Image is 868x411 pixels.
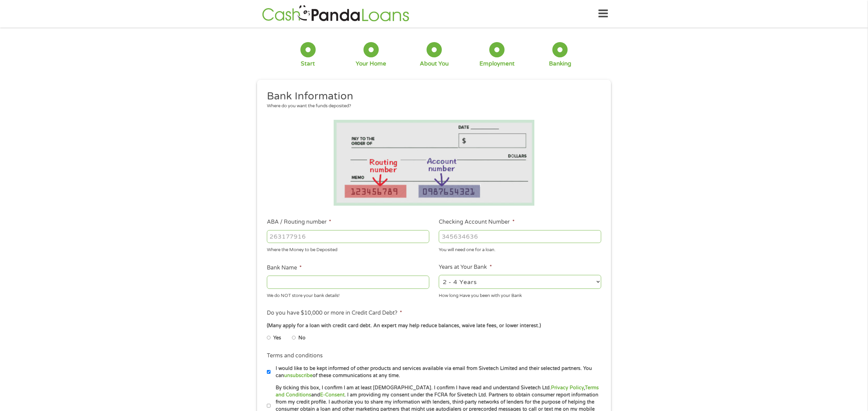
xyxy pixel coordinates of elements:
[301,60,315,68] div: Start
[267,244,429,254] div: Where the Money to be Deposited
[334,120,534,206] img: Routing number location
[260,4,411,23] img: GetLoanNow Logo
[298,334,305,342] label: No
[439,244,601,254] div: You will need one for a loan.
[439,264,492,271] label: Years at Your Bank
[273,334,281,342] label: Yes
[267,230,429,243] input: 263177916
[267,219,331,226] label: ABA / Routing number
[267,322,601,330] div: (Many apply for a loan with credit card debt. An expert may help reduce balances, waive late fees...
[267,310,402,317] label: Do you have $10,000 or more in Credit Card Debt?
[267,264,302,272] label: Bank Name
[356,60,386,68] div: Your Home
[439,219,514,226] label: Checking Account Number
[551,385,584,391] a: Privacy Policy
[276,385,599,398] a: Terms and Conditions
[267,90,596,103] h2: Bank Information
[267,103,596,110] div: Where do you want the funds deposited?
[439,230,601,243] input: 345634636
[267,352,323,359] label: Terms and conditions
[267,290,429,299] div: We do NOT store your bank details!
[284,373,313,378] a: unsubscribe
[320,392,344,398] a: E-Consent
[479,60,515,68] div: Employment
[439,290,601,299] div: How long Have you been with your Bank
[420,60,449,68] div: About You
[549,60,571,68] div: Banking
[271,365,603,379] label: I would like to be kept informed of other products and services available via email from Sivetech...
